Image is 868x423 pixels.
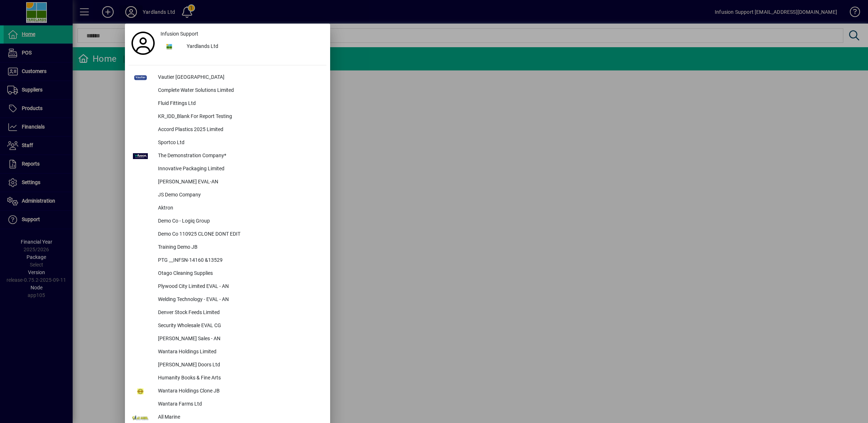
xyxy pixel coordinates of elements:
[129,202,326,215] button: Aktron
[152,306,326,320] div: Denver Stock Feeds Limited
[129,137,326,150] button: Sportco Ltd
[129,372,326,385] button: Humanity Books & Fine Arts
[129,176,326,189] button: [PERSON_NAME] EVAL-AN
[152,97,326,110] div: Fluid Fittings Ltd
[129,280,326,293] button: Plywood City Limited EVAL - AN
[152,215,326,228] div: Demo Co - Logiq Group
[152,163,326,176] div: Innovative Packaging Limited
[152,293,326,306] div: Welding Technology - EVAL - AN
[152,110,326,123] div: KR_IDD_Blank For Report Testing
[152,359,326,372] div: [PERSON_NAME] Doors Ltd
[129,241,326,254] button: Training Demo JB
[152,254,326,267] div: PTG __INFSN-14160 &13529
[129,346,326,359] button: Wantara Holdings Limited
[152,176,326,189] div: [PERSON_NAME] EVAL-AN
[152,267,326,280] div: Otago Cleaning Supplies
[161,30,198,38] span: Infusion Support
[129,189,326,202] button: JS Demo Company
[152,189,326,202] div: JS Demo Company
[129,359,326,372] button: [PERSON_NAME] Doors Ltd
[129,97,326,110] button: Fluid Fittings Ltd
[152,71,326,84] div: Vautier [GEOGRAPHIC_DATA]
[181,40,326,53] div: Yardlands Ltd
[152,320,326,333] div: Security Wholesale EVAL CG
[129,267,326,280] button: Otago Cleaning Supplies
[129,385,326,398] button: Wantara Holdings Clone JB
[152,228,326,241] div: Demo Co 110925 CLONE DONT EDIT
[129,333,326,346] button: [PERSON_NAME] Sales - AN
[152,137,326,150] div: Sportco Ltd
[129,37,158,50] a: Profile
[152,241,326,254] div: Training Demo JB
[152,123,326,137] div: Accord Plastics 2025 Limited
[129,320,326,333] button: Security Wholesale EVAL CG
[152,333,326,346] div: [PERSON_NAME] Sales - AN
[152,202,326,215] div: Aktron
[152,150,326,163] div: The Demonstration Company*
[129,71,326,84] button: Vautier [GEOGRAPHIC_DATA]
[129,306,326,320] button: Denver Stock Feeds Limited
[152,346,326,359] div: Wantara Holdings Limited
[152,385,326,398] div: Wantara Holdings Clone JB
[129,215,326,228] button: Demo Co - Logiq Group
[129,163,326,176] button: Innovative Packaging Limited
[129,84,326,97] button: Complete Water Solutions Limited
[129,254,326,267] button: PTG __INFSN-14160 &13529
[158,27,326,40] a: Infusion Support
[129,123,326,137] button: Accord Plastics 2025 Limited
[152,372,326,385] div: Humanity Books & Fine Arts
[152,280,326,293] div: Plywood City Limited EVAL - AN
[129,150,326,163] button: The Demonstration Company*
[129,228,326,241] button: Demo Co 110925 CLONE DONT EDIT
[129,110,326,123] button: KR_IDD_Blank For Report Testing
[158,40,326,53] button: Yardlands Ltd
[129,293,326,306] button: Welding Technology - EVAL - AN
[129,398,326,411] button: Wantara Farms Ltd
[152,84,326,97] div: Complete Water Solutions Limited
[152,398,326,411] div: Wantara Farms Ltd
